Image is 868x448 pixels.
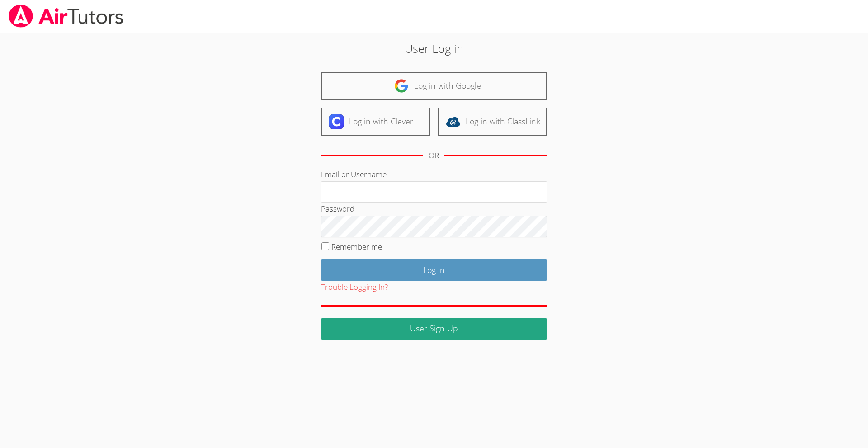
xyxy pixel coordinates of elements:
label: Password [321,203,354,214]
label: Email or Username [321,169,387,179]
img: clever-logo-6eab21bc6e7a338710f1a6ff85c0baf02591cd810cc4098c63d3a4b26e2feb20.svg [329,114,344,129]
h2: User Log in [200,40,669,57]
a: User Sign Up [321,318,547,340]
a: Log in with ClassLink [438,108,547,136]
img: airtutors_banner-c4298cdbf04f3fff15de1276eac7730deb9818008684d7c2e4769d2f7ddbe033.png [8,5,124,28]
img: google-logo-50288ca7cdecda66e5e0955fdab243c47b7ad437acaf1139b6f446037453330a.svg [394,79,409,93]
a: Log in with Clever [321,108,430,136]
img: classlink-logo-d6bb404cc1216ec64c9a2012d9dc4662098be43eaf13dc465df04b49fa7ab582.svg [446,114,460,129]
a: Log in with Google [321,72,547,100]
label: Remember me [331,241,382,252]
input: Log in [321,259,547,281]
button: Trouble Logging In? [321,281,388,294]
div: OR [429,149,439,162]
